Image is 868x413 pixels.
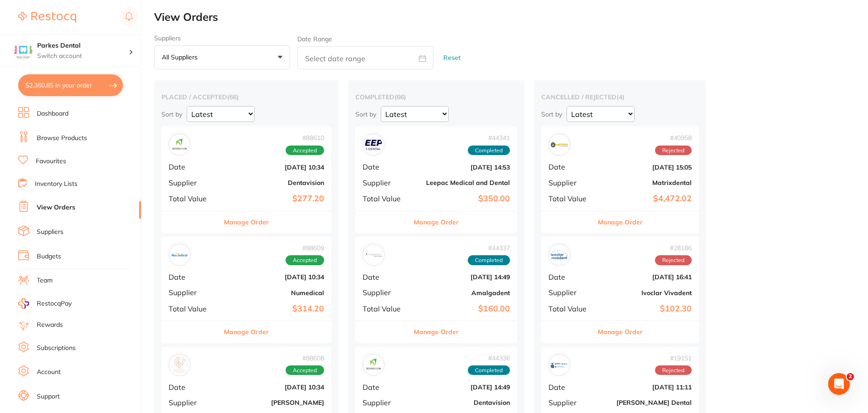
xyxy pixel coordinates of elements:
b: $4,472.02 [601,194,692,204]
b: [DATE] 15:05 [601,164,692,171]
span: Accepted [286,146,324,155]
h4: Parkes Dental [37,41,129,50]
p: Switch account [37,52,129,61]
button: Manage Order [414,321,459,343]
span: # 44337 [468,244,510,252]
span: Date [363,163,409,171]
span: Supplier [363,179,409,187]
a: View Orders [37,203,75,212]
b: Leepac Medical and Dental [417,179,510,186]
span: Date [548,163,594,171]
b: $277.20 [225,194,324,204]
div: Dentavision#88610AcceptedDate[DATE] 10:34SupplierDentavisionTotal Value$277.20Manage Order [161,126,331,233]
b: [DATE] 10:34 [225,273,324,281]
button: Manage Order [598,321,643,343]
span: Supplier [548,398,594,407]
input: Select date range [297,46,433,69]
span: Total Value [169,305,218,313]
img: Leepac Medical and Dental [365,136,382,153]
b: Ivoclar Vivadent [601,289,692,296]
span: Supplier [169,179,218,187]
b: Numedical [225,289,324,296]
p: All suppliers [162,53,201,61]
span: Total Value [363,194,409,203]
a: Rewards [37,321,63,330]
p: Sort by [355,110,376,118]
a: RestocqPay [18,298,72,309]
h2: placed / accepted ( 66 ) [161,93,331,101]
span: Supplier [363,288,409,296]
img: Amalgadent [365,246,382,263]
span: Completed [468,146,510,155]
a: Support [37,392,60,401]
a: Subscriptions [37,344,76,353]
span: # 40958 [655,134,692,141]
span: Accepted [286,255,324,265]
span: # 88609 [286,244,324,252]
span: Accepted [286,365,324,375]
b: Dentavision [225,179,324,186]
span: # 19151 [655,355,692,362]
span: Supplier [548,179,594,187]
span: Supplier [169,288,218,296]
div: Numedical#88609AcceptedDate[DATE] 10:34SupplierNumedicalTotal Value$314.20Manage Order [161,237,331,343]
span: 2 [847,373,854,380]
b: [DATE] 10:34 [225,164,324,171]
b: [PERSON_NAME] Dental [601,399,692,406]
span: Date [169,163,218,171]
span: Supplier [363,398,409,407]
img: Dentavision [365,356,382,374]
button: Manage Order [224,211,269,233]
span: Date [548,383,594,391]
span: Date [548,273,594,281]
span: Supplier [548,288,594,296]
span: Rejected [655,255,692,265]
button: $2,360.85 in your order [18,74,123,96]
span: RestocqPay [37,299,72,308]
img: Adam Dental [171,356,188,374]
img: Numedical [171,246,188,263]
span: Date [169,383,218,391]
span: Date [363,383,409,391]
b: Amalgadent [417,289,510,296]
b: $350.00 [417,194,510,204]
b: $314.20 [225,304,324,314]
img: Matrixdental [551,136,568,153]
button: Manage Order [598,211,643,233]
span: Total Value [169,194,218,203]
span: # 28186 [655,244,692,252]
span: Total Value [548,305,594,313]
p: Sort by [161,110,182,118]
iframe: Intercom live chat [828,373,850,395]
b: [DATE] 14:49 [417,384,510,391]
img: Ivoclar Vivadent [551,246,568,263]
p: Sort by [541,110,562,118]
b: $102.30 [601,304,692,314]
a: Restocq Logo [18,7,76,28]
button: Manage Order [414,211,459,233]
b: [DATE] 14:53 [417,164,510,171]
img: Dentavision [171,136,188,153]
b: [DATE] 16:41 [601,273,692,281]
a: Browse Products [37,134,87,143]
label: Suppliers [154,34,290,42]
b: Matrixdental [601,179,692,186]
span: Total Value [363,305,409,313]
span: Completed [468,365,510,375]
h2: cancelled / rejected ( 4 ) [541,93,699,101]
span: Date [363,273,409,281]
a: Account [37,368,61,377]
img: Parkes Dental [14,42,32,60]
span: Rejected [655,146,692,155]
a: Team [37,276,53,285]
button: Reset [441,46,463,70]
b: [PERSON_NAME] [225,399,324,406]
b: [DATE] 10:34 [225,384,324,391]
b: [DATE] 14:49 [417,273,510,281]
span: Date [169,273,218,281]
img: Erskine Dental [551,356,568,374]
span: # 44336 [468,355,510,362]
b: Dentavision [417,399,510,406]
h2: completed ( 66 ) [355,93,517,101]
h2: View Orders [154,11,868,24]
